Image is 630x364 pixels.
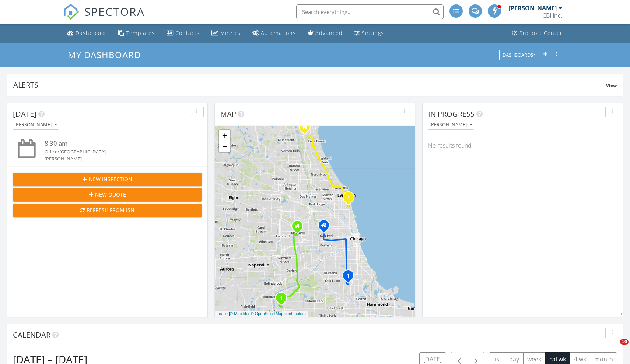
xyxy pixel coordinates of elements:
[89,175,132,183] span: New Inspection
[45,155,186,162] div: [PERSON_NAME]
[362,29,384,36] div: Settings
[13,80,606,90] div: Alerts
[519,29,563,36] div: Support Center
[281,298,286,302] div: 905 N Glenmore St, Lockport, IL 60441
[280,296,283,301] i: 1
[115,26,158,40] a: Templates
[349,197,353,202] div: 6745 N Clark St 4S, Chicago, IL 60626
[297,226,302,230] div: 107 One, Elmhurst IL 60126
[305,127,309,131] div: 28835 North Herky Dr, Suite 104, Lake Bluff IL 60044
[84,4,145,19] span: SPECTORA
[503,52,536,57] div: Dashboards
[215,311,308,317] div: |
[68,49,147,61] a: My Dashboard
[428,109,475,119] span: In Progress
[219,130,230,141] a: Zoom in
[296,4,444,19] input: Search everything...
[348,275,353,280] div: 2119 W 107th Pl, Chicago, IL 60643
[164,26,203,40] a: Contacts
[220,29,241,36] div: Metrics
[76,29,106,36] div: Dashboard
[230,311,250,316] a: © MapTiler
[13,330,50,340] span: Calendar
[95,191,126,198] span: New Quote
[175,29,200,36] div: Contacts
[428,120,474,130] button: [PERSON_NAME]
[209,26,244,40] a: Metrics
[13,120,59,130] button: [PERSON_NAME]
[324,225,328,230] div: 1116 CHICAGO AVE, Oak Park IL 60302
[45,148,186,155] div: Office/[GEOGRAPHIC_DATA]
[605,339,623,357] iframe: Intercom live chat
[13,173,202,186] button: New Inspection
[499,50,539,60] button: Dashboards
[13,188,202,201] button: New Quote
[542,12,562,19] div: CBI Inc.
[217,311,229,316] a: Leaflet
[315,29,343,36] div: Advanced
[606,82,617,89] span: View
[13,109,36,119] span: [DATE]
[347,273,350,279] i: 1
[430,122,472,127] div: [PERSON_NAME]
[45,139,186,148] div: 8:30 am
[305,26,346,40] a: Advanced
[126,29,155,36] div: Templates
[351,26,387,40] a: Settings
[19,206,196,214] div: Refresh from ISN
[620,339,629,345] span: 10
[64,26,109,40] a: Dashboard
[261,29,296,36] div: Automations
[219,141,230,152] a: Zoom out
[249,26,299,40] a: Automations (Advanced)
[13,204,202,217] button: Refresh from ISN
[251,311,306,316] a: © OpenStreetMap contributors
[63,10,145,25] a: SPECTORA
[509,4,557,12] div: [PERSON_NAME]
[14,122,57,127] div: [PERSON_NAME]
[423,135,623,155] div: No results found
[509,26,566,40] a: Support Center
[63,4,79,20] img: The Best Home Inspection Software - Spectora
[220,109,236,119] span: Map
[347,195,350,201] i: 1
